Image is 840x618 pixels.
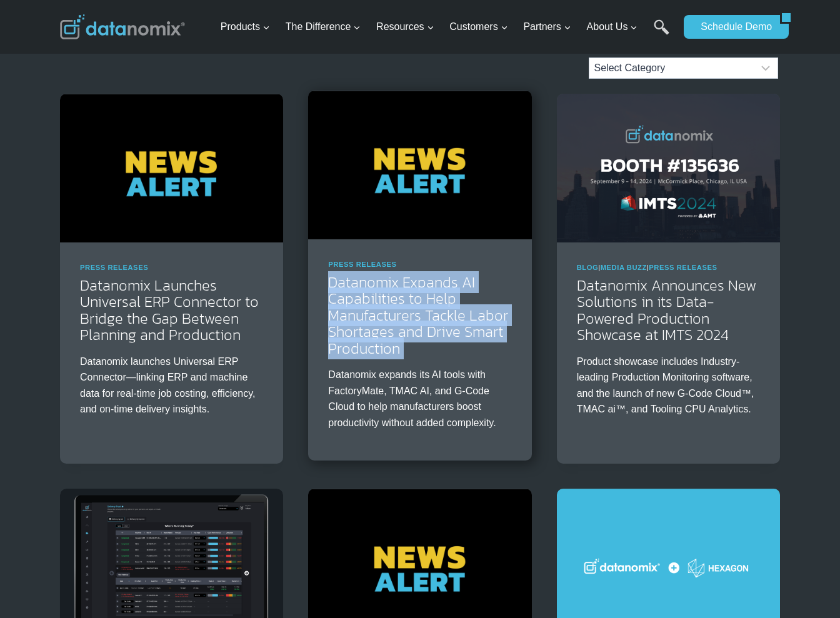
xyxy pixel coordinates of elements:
[684,15,780,39] a: Schedule Demo
[577,264,599,271] a: Blog
[328,271,508,359] a: Datanomix Expands AI Capabilities to Help Manufacturers Tackle Labor Shortages and Drive Smart Pr...
[328,261,396,268] a: Press Releases
[221,19,270,35] span: Products
[80,264,148,271] a: Press Releases
[557,94,780,242] img: Datanomix Announces New Solutions in its Data-Powered Production Showcase at IMTS 2024
[649,264,717,271] a: Press Releases
[577,264,717,271] span: | |
[60,94,283,242] img: Datanomix News Alert
[286,19,361,35] span: The Difference
[523,19,571,35] span: Partners
[577,354,760,417] p: Product showcase includes Industry-leading Production Monitoring software, and the launch of new ...
[216,7,678,47] nav: Primary Navigation
[308,91,531,239] img: Datanomix News Alert
[80,354,263,417] p: Datanomix launches Universal ERP Connector—linking ERP and machine data for real-time job costing...
[577,274,756,346] a: Datanomix Announces New Solutions in its Data-Powered Production Showcase at IMTS 2024
[376,19,434,35] span: Resources
[654,19,669,47] a: Search
[449,19,507,35] span: Customers
[80,274,259,346] a: Datanomix Launches Universal ERP Connector to Bridge the Gap Between Planning and Production
[60,14,185,39] img: Datanomix
[328,367,511,431] p: Datanomix expands its AI tools with FactoryMate, TMAC AI, and G-Code Cloud to help manufacturers ...
[587,19,638,35] span: About Us
[601,264,647,271] a: Media Buzz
